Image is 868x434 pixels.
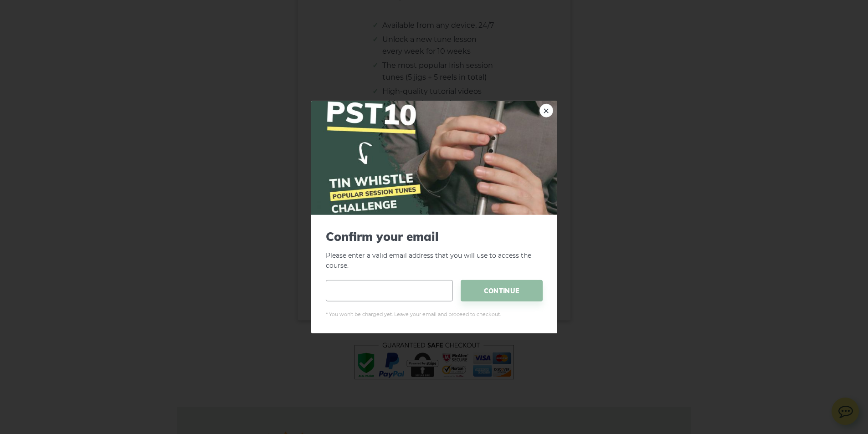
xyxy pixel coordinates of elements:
[326,229,543,271] p: Please enter a valid email address that you will use to access the course.
[461,280,543,301] span: CONTINUE
[326,311,543,319] span: * You won't be charged yet. Leave your email and proceed to checkout.
[326,229,543,243] span: Confirm your email
[311,101,557,214] img: Tin Whistle Improver Course
[539,103,553,117] a: ×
